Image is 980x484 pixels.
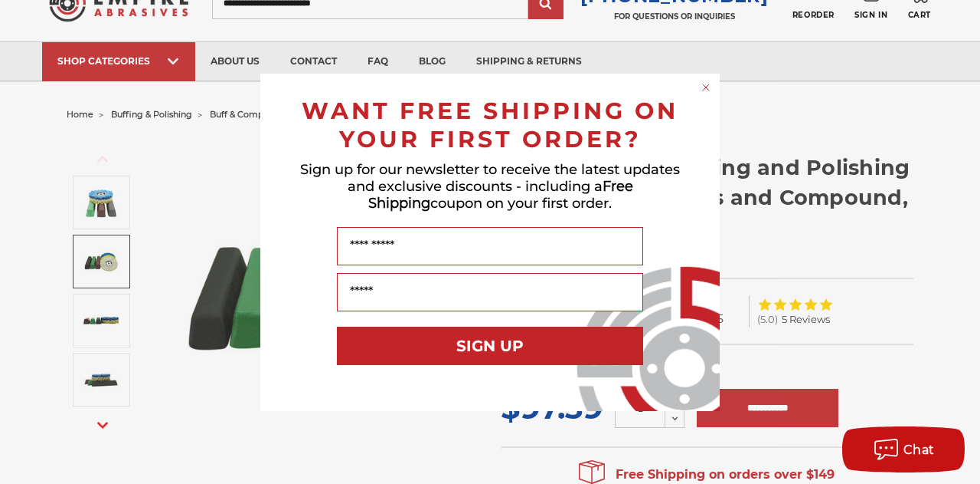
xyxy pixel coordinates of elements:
button: Chat [842,426,965,472]
span: Free Shipping [368,178,633,212]
button: Close dialog [698,80,714,95]
span: Sign up for our newsletter to receive the latest updates and exclusive discounts - including a co... [300,161,680,212]
span: Chat [903,443,935,457]
span: WANT FREE SHIPPING ON YOUR FIRST ORDER? [302,97,678,153]
button: SIGN UP [337,327,643,365]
